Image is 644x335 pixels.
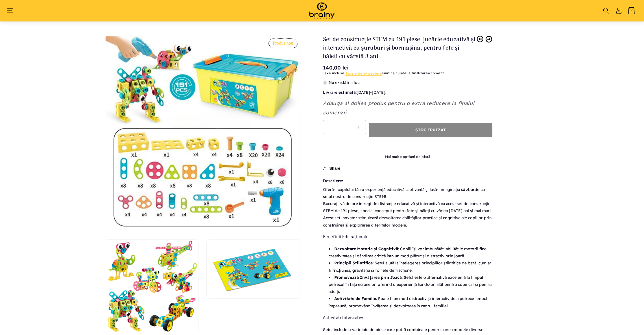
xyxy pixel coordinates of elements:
h4: Activități Interactive [323,315,492,321]
em: Adauga al doilea produs pentru o extra reducere la finalul comenzii. [323,100,475,116]
div: Taxe incluse. sunt calculate la finalizarea comenzii. [323,70,492,76]
span: 140,00 lei [323,64,349,71]
img: Brainy Crafts [304,1,340,20]
a: Next [485,36,492,43]
strong: Promovează Invățarea prin Joacă [334,275,402,280]
p: : - . [323,89,492,96]
button: Stoc epuizat [369,123,492,137]
h1: Set de construcție STEM cu 191 piese, jucărie educativă și interactivă cu șuruburi și bormașină, ... [323,36,475,61]
span: Stoc epuizat [415,128,446,132]
a: Taxele de expediere [346,71,382,75]
li: : Poate fi un mod distractiv și interactiv de a petrece timpul împreună, promovând învățarea și d... [329,295,492,309]
li: : Setul este o alternativă excelentă la timpul petrecut în fața ecranelor, oferind o experiență h... [329,274,492,295]
a: Mai multe opțiuni de plată [323,154,492,159]
li: : Setul ajută la înțelegerea principiilor științifice de bază, cum ar fi fricțiunea, gravitația ș... [329,260,492,274]
strong: Activitate de Familie [334,296,376,301]
b: Descriere: [323,177,492,184]
h4: Beneficii Educaționale [323,234,492,240]
strong: Dezvoltare Motorie și Cognitivă [334,246,398,251]
a: Previous [477,36,484,43]
li: : Copiii își vor îmbunătăți abilitățile motorii fine, creativitatea și gândirea critică într-un m... [329,245,492,260]
span: [DATE] [357,90,370,95]
b: Livrare estimată [323,90,356,95]
span: [DATE] [372,90,385,95]
p: Bucurați-vă de ore întregi de distracție educativă și interactivă cu acest set de construcție STE... [323,200,492,229]
button: Share [323,162,342,175]
p: Nu există în stoc [323,79,492,86]
summary: Căutați [602,8,610,14]
summary: Meniu [9,8,16,14]
p: Oferă-i copilului tău o experiență educativă captivantă și lasă-i imaginația să zburde cu setul n... [323,186,492,200]
strong: Principii Științifice [334,260,373,266]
